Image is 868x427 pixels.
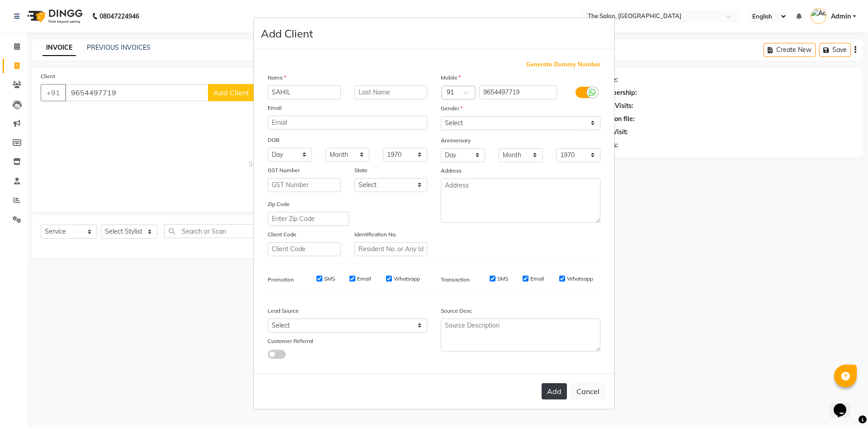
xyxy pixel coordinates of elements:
label: Address [441,167,462,175]
label: State [354,166,368,174]
label: Identification No. [354,230,397,239]
label: Name [268,74,286,82]
input: GST Number [268,178,341,192]
label: SMS [497,275,508,283]
input: Resident No. or Any Id [354,242,428,256]
iframe: chat widget [830,391,859,418]
label: Whatsapp [567,275,593,283]
label: Lead Source [268,307,299,315]
input: Email [268,116,427,130]
label: DOB [268,136,279,144]
button: Add [542,383,567,399]
label: Anniversary [441,136,471,145]
label: Email [357,275,371,283]
span: Generate Dummy Number [526,60,600,69]
button: Cancel [571,383,605,400]
label: Gender [441,104,462,113]
label: SMS [324,275,335,283]
input: Mobile [479,85,557,99]
label: Transaction [441,276,470,284]
label: Source Desc [441,307,472,315]
label: Mobile [441,74,461,82]
label: Customer Referral [268,337,313,345]
input: Last Name [354,85,428,99]
label: Zip Code [268,200,290,208]
label: Email [268,104,282,112]
input: First Name [268,85,341,99]
h4: Add Client [261,25,313,42]
input: Enter Zip Code [268,212,349,226]
label: Whatsapp [394,275,420,283]
label: Promotion [268,276,294,284]
input: Client Code [268,242,341,256]
label: Email [530,275,544,283]
label: GST Number [268,166,300,174]
label: Client Code [268,230,297,239]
